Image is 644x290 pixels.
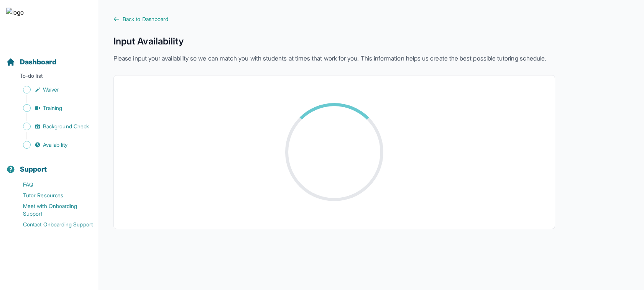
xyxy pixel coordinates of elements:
img: logo [6,8,24,32]
a: Tutor Resources [6,190,98,201]
a: Training [6,103,98,113]
p: Please input your availability so we can match you with students at times that work for you. This... [113,54,555,63]
a: Contact Onboarding Support [6,219,98,230]
a: FAQ [6,179,98,190]
a: Waiver [6,84,98,95]
p: To-do list [3,72,95,83]
a: Dashboard [6,57,56,67]
a: Back to Dashboard [113,15,555,23]
a: Availability [6,139,98,150]
span: Availability [43,141,67,149]
span: Dashboard [20,57,56,67]
a: Background Check [6,121,98,132]
h1: Input Availability [113,35,555,48]
button: Dashboard [3,44,95,70]
span: Background Check [43,123,89,130]
span: Back to Dashboard [123,15,168,23]
span: Support [20,164,47,175]
span: Training [43,104,62,112]
a: Meet with Onboarding Support [6,201,98,219]
span: Waiver [43,86,59,93]
button: Support [3,152,95,178]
